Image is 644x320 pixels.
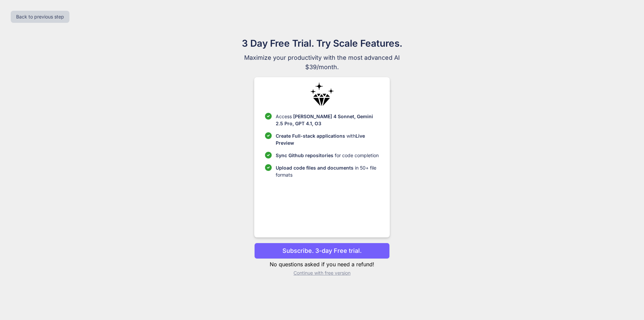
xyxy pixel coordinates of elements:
img: checklist [265,164,272,171]
img: checklist [265,132,272,139]
button: Subscribe. 3-day Free trial. [254,243,389,259]
p: in 50+ file formats [276,164,379,178]
img: checklist [265,152,272,158]
span: Upload code files and documents [276,165,354,171]
p: Continue with free version [254,270,389,276]
button: Back to previous step [11,11,69,23]
img: checklist [265,113,272,120]
p: Access [276,113,379,127]
span: $39/month. [209,62,435,72]
p: for code completion [276,152,379,159]
span: Maximize your productivity with the most advanced AI [209,53,435,62]
h1: 3 Day Free Trial. Try Scale Features. [209,36,435,50]
span: [PERSON_NAME] 4 Sonnet, Gemini 2.5 Pro, GPT 4.1, O3 [276,113,373,126]
p: No questions asked if you need a refund! [254,260,389,268]
p: with [276,132,379,146]
p: Subscribe. 3-day Free trial. [282,246,362,255]
span: Create Full-stack applications [276,133,346,139]
span: Sync Github repositories [276,152,333,158]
